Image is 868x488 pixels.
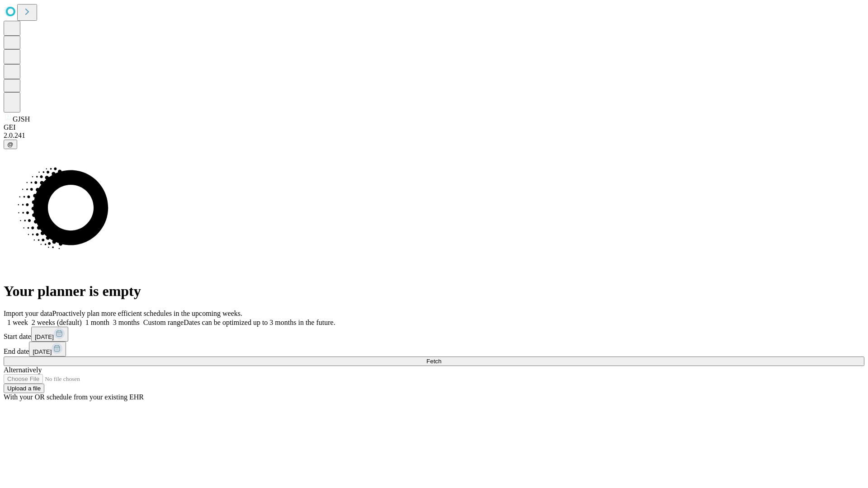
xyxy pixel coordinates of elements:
span: Fetch [426,358,441,365]
button: [DATE] [29,342,66,357]
span: 1 month [85,319,109,326]
h1: Your planner is empty [4,283,864,300]
div: Start date [4,327,864,342]
div: 2.0.241 [4,131,864,140]
span: Dates can be optimized up to 3 months in the future. [184,319,335,326]
div: End date [4,342,864,357]
button: @ [4,140,17,149]
span: Import your data [4,310,52,317]
span: With your OR schedule from your existing EHR [4,393,144,401]
span: 3 months [113,319,140,326]
span: GJSH [13,115,30,123]
span: 1 week [7,319,28,326]
span: @ [7,141,14,148]
div: GEI [4,123,864,131]
span: Proactively plan more efficient schedules in the upcoming weeks. [52,310,242,317]
span: [DATE] [35,333,54,340]
span: [DATE] [33,348,52,355]
button: [DATE] [31,327,68,342]
span: 2 weeks (default) [32,319,82,326]
button: Upload a file [4,384,44,393]
span: Alternatively [4,366,42,374]
button: Fetch [4,357,864,366]
span: Custom range [143,319,184,326]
